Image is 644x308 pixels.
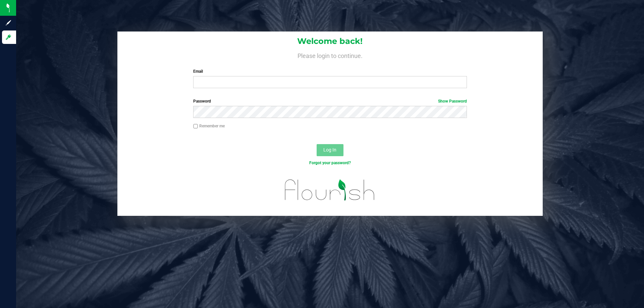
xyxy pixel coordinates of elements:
[117,51,543,59] h4: Please login to continue.
[5,19,12,26] inline-svg: Sign up
[277,173,383,207] img: flourish_logo.svg
[438,99,467,104] a: Show Password
[317,144,343,156] button: Log In
[5,34,12,41] inline-svg: Log in
[323,147,336,152] span: Log In
[193,124,198,129] input: Remember me
[193,68,467,74] label: Email
[117,37,543,46] h1: Welcome back!
[193,123,225,129] label: Remember me
[309,161,351,165] a: Forgot your password?
[193,99,211,104] span: Password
